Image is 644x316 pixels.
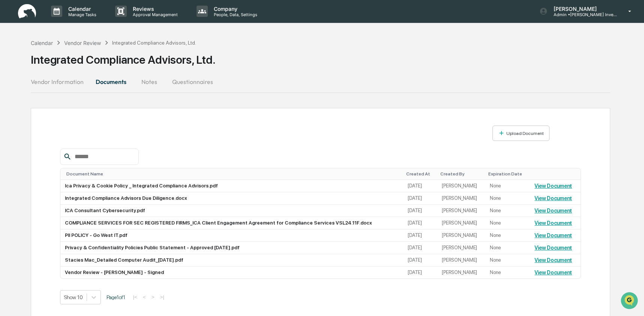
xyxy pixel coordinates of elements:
div: Integrated Compliance Advisors, Ltd. [31,53,610,66]
span: Pylon [75,127,91,133]
button: >| [158,294,167,300]
td: [DATE] [403,242,437,254]
div: Toggle SortBy [66,171,401,177]
div: Vendor Review [64,40,101,46]
span: None [490,183,501,189]
p: Calendar [62,6,100,12]
div: Upload Document [505,131,544,136]
p: Admin • [PERSON_NAME] Investment Advisory [548,12,617,17]
span: None [490,270,501,275]
td: PII POLICY - Go West IT.pdf [60,229,404,242]
button: Documents [90,73,132,91]
a: View Document [534,270,572,276]
span: Attestations [62,94,93,102]
td: Privacy & Confidentiality Policies Public Statement - Approved [DATE].pdf [60,242,404,254]
div: Start new chat [26,57,123,65]
span: None [490,220,501,226]
span: None [490,245,501,250]
button: Notes [132,73,166,91]
td: [PERSON_NAME] [437,192,485,205]
div: Toggle SortBy [440,171,482,177]
td: Integrated Compliance Advisors Due Diligence.docx [60,192,404,205]
td: ICA Consultant Cybersecurity.pdf [60,205,404,217]
button: < [141,294,148,300]
p: Company [208,6,261,12]
div: 🔎 [8,109,14,115]
span: None [490,257,501,263]
p: People, Data, Settings [208,12,261,17]
button: Questionnaires [166,73,219,91]
span: None [490,195,501,201]
img: logo [18,4,36,19]
td: [PERSON_NAME] [437,217,485,229]
a: View Document [534,232,572,238]
div: Toggle SortBy [488,171,527,177]
img: 1746055101610-c473b297-6a78-478c-a979-82029cc54cd1 [8,57,21,71]
p: Reviews [127,6,182,12]
span: Preclearance [15,94,48,102]
td: COMPLIANCE SERVICES FOR SEC REGISTERED FIRMS_ICA Client Engagement Agreement for Compliance Servi... [60,217,404,229]
td: [PERSON_NAME] [437,254,485,267]
a: 🖐️Preclearance [5,91,51,105]
td: [PERSON_NAME] [437,205,485,217]
td: [DATE] [403,217,437,229]
span: None [490,232,501,238]
div: 🖐️ [8,95,14,101]
div: Toggle SortBy [536,171,577,177]
a: View Document [534,245,572,251]
td: [PERSON_NAME] [437,229,485,242]
td: Stacies Mac_Detailed Computer Audit_[DATE].pdf [60,254,404,267]
iframe: Open customer support [620,291,640,312]
a: View Document [534,195,572,201]
a: 🔎Data Lookup [5,106,50,119]
button: Vendor Information [31,73,90,91]
td: [DATE] [403,205,437,217]
td: [DATE] [403,254,437,267]
button: Upload Document [492,126,550,141]
a: View Document [534,257,572,263]
a: Powered byPylon [53,127,91,133]
div: 🗄️ [54,95,60,101]
div: Toggle SortBy [406,171,434,177]
td: [DATE] [403,180,437,192]
a: 🗄️Attestations [51,91,96,105]
div: We're available if you need us! [26,65,95,71]
p: [PERSON_NAME] [548,6,617,12]
div: secondary tabs example [31,73,610,91]
div: Integrated Compliance Advisors, Ltd. [112,40,196,46]
td: [PERSON_NAME] [437,267,485,279]
span: None [490,208,501,213]
td: [PERSON_NAME] [437,242,485,254]
td: Vendor Review - [PERSON_NAME] - Signed [60,267,404,279]
a: View Document [534,208,572,214]
p: Approval Management [127,12,182,17]
span: Data Lookup [15,109,47,116]
button: > [149,294,157,300]
td: [DATE] [403,192,437,205]
div: Calendar [31,40,53,46]
button: Start new chat [128,60,137,69]
p: How can we help? [8,16,137,28]
p: Manage Tasks [62,12,100,17]
button: |< [131,294,140,300]
td: [DATE] [403,267,437,279]
td: Ica Privacy & Cookie Policy _ Integrated Compliance Advisors.pdf [60,180,404,192]
span: Page 1 of 1 [107,294,125,300]
td: [DATE] [403,229,437,242]
a: View Document [534,220,572,226]
a: View Document [534,183,572,189]
td: [PERSON_NAME] [437,180,485,192]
